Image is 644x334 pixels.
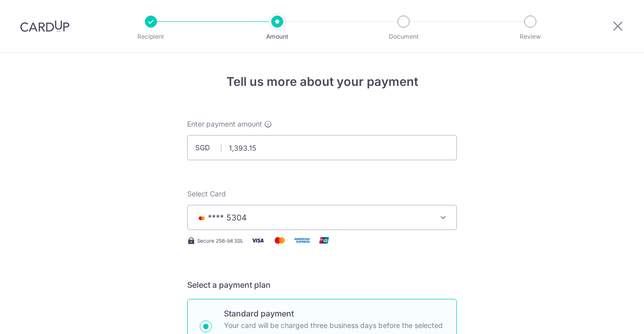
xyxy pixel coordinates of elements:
[292,234,312,247] img: American Express
[187,135,457,160] input: 0.00
[580,304,634,329] iframe: Opens a widget where you can find more information
[187,279,457,291] h5: Select a payment plan
[366,32,441,42] p: Document
[493,32,568,42] p: Review
[187,189,226,198] span: translation missing: en.payables.payment_networks.credit_card.summary.labels.select_card
[240,32,314,42] p: Amount
[187,73,457,91] h4: Tell us more about your payment
[195,143,221,153] span: SGD
[187,119,262,129] span: Enter payment amount
[224,307,444,319] p: Standard payment
[114,32,188,42] p: Recipient
[196,214,208,221] img: MASTERCARD
[270,234,290,247] img: Mastercard
[197,237,244,245] span: Secure 256-bit SSL
[20,20,69,32] img: CardUp
[248,234,268,247] img: Visa
[314,234,334,247] img: Union Pay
